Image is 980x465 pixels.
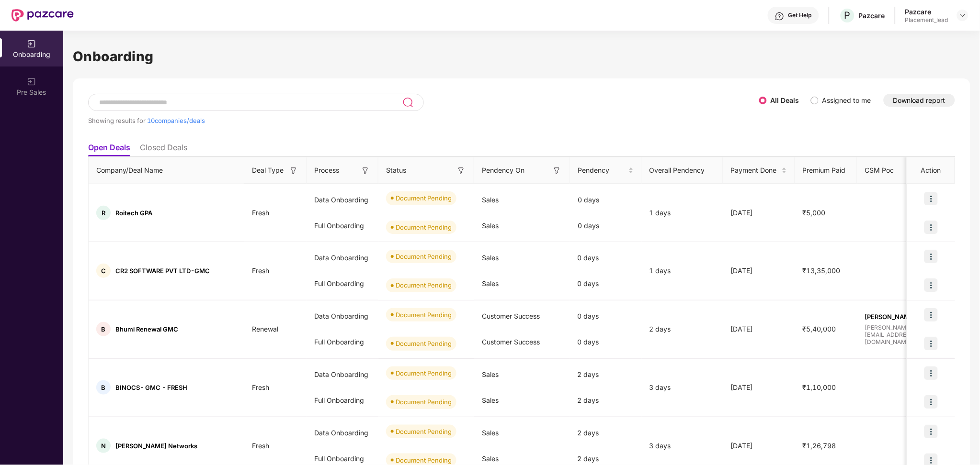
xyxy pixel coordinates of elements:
span: Renewal [244,325,286,333]
div: [DATE] [723,382,795,393]
div: Document Pending [396,368,452,378]
li: Open Deals [88,143,130,156]
span: Sales [482,221,499,230]
span: ₹5,000 [795,209,833,217]
div: 3 days [642,441,723,451]
span: Sales [482,429,499,437]
div: B [96,380,111,395]
span: ₹1,10,000 [795,383,844,391]
div: 0 days [570,187,642,213]
label: Assigned to me [822,96,871,104]
div: [DATE] [723,208,795,218]
th: Company/Deal Name [89,157,244,184]
span: Sales [482,279,499,288]
div: Pazcare [859,11,885,20]
th: Action [907,157,955,184]
span: [PERSON_NAME] [865,313,946,321]
span: Fresh [244,266,277,275]
div: Data Onboarding [307,187,378,213]
div: 0 days [570,271,642,297]
div: Full Onboarding [307,271,378,297]
h1: Onboarding [73,46,970,67]
span: Sales [482,454,499,463]
span: Bhumi Renewal GMC [115,325,178,333]
img: icon [924,250,938,263]
span: Fresh [244,442,277,450]
span: Roitech GPA [115,209,152,217]
div: 0 days [570,329,642,355]
span: CSM Poc [865,165,894,176]
div: R [96,206,111,220]
div: Document Pending [396,455,452,465]
img: svg+xml;base64,PHN2ZyBpZD0iRHJvcGRvd24tMzJ4MzIiIHhtbG5zPSJodHRwOi8vd3d3LnczLm9yZy8yMDAwL3N2ZyIgd2... [959,11,967,19]
div: C [96,264,111,278]
span: ₹1,26,798 [795,442,844,450]
span: [PERSON_NAME][EMAIL_ADDRESS][DOMAIN_NAME] [865,324,946,345]
img: icon [924,221,938,234]
div: Data Onboarding [307,303,378,329]
div: Document Pending [396,427,452,436]
span: BINOCS- GMC - FRESH [115,384,187,391]
span: ₹5,40,000 [795,325,844,333]
span: [PERSON_NAME] Networks [115,442,197,450]
span: Fresh [244,383,277,391]
span: Payment Done [731,165,780,176]
span: Pendency On [482,165,524,176]
div: Document Pending [396,280,452,290]
div: Get Help [788,11,812,19]
div: Data Onboarding [307,420,378,446]
div: 2 days [570,420,642,446]
img: New Pazcare Logo [11,9,74,22]
img: icon [924,308,938,321]
div: B [96,322,111,336]
div: 0 days [570,245,642,271]
div: [DATE] [723,324,795,334]
div: N [96,439,111,453]
span: Sales [482,254,499,262]
span: CR2 SOFTWARE PVT LTD-GMC [115,267,210,275]
span: P [844,10,851,21]
img: icon [924,395,938,409]
div: Document Pending [396,222,452,232]
div: 2 days [570,387,642,413]
div: [DATE] [723,266,795,276]
img: svg+xml;base64,PHN2ZyB3aWR0aD0iMjAiIGhlaWdodD0iMjAiIHZpZXdCb3g9IjAgMCAyMCAyMCIgZmlsbD0ibm9uZSIgeG... [27,39,36,49]
img: icon [924,278,938,292]
div: Document Pending [396,310,452,320]
div: 2 days [570,362,642,387]
div: Full Onboarding [307,213,378,239]
img: svg+xml;base64,PHN2ZyB3aWR0aD0iMTYiIGhlaWdodD0iMTYiIHZpZXdCb3g9IjAgMCAxNiAxNiIgZmlsbD0ibm9uZSIgeG... [456,166,466,176]
label: All Deals [771,96,799,104]
div: Data Onboarding [307,362,378,387]
img: icon [924,337,938,350]
div: Showing results for [88,117,759,124]
img: icon [924,366,938,380]
li: Closed Deals [140,143,187,156]
span: Sales [482,196,499,204]
div: Pazcare [905,7,948,16]
div: Document Pending [396,252,452,261]
span: Sales [482,396,499,404]
div: 0 days [570,303,642,329]
span: Fresh [244,209,277,217]
span: Deal Type [252,165,284,176]
div: 0 days [570,213,642,239]
div: Document Pending [396,193,452,203]
div: Document Pending [396,339,452,348]
span: 10 companies/deals [147,117,205,124]
div: 2 days [642,324,723,334]
span: Sales [482,370,499,378]
div: [DATE] [723,441,795,451]
img: svg+xml;base64,PHN2ZyB3aWR0aD0iMjAiIGhlaWdodD0iMjAiIHZpZXdCb3g9IjAgMCAyMCAyMCIgZmlsbD0ibm9uZSIgeG... [27,77,36,87]
div: 3 days [642,382,723,393]
span: Customer Success [482,338,540,346]
span: Process [314,165,339,176]
th: Overall Pendency [642,157,723,184]
div: Document Pending [396,397,452,407]
th: Pendency [570,157,642,184]
img: svg+xml;base64,PHN2ZyB3aWR0aD0iMTYiIGhlaWdodD0iMTYiIHZpZXdCb3g9IjAgMCAxNiAxNiIgZmlsbD0ibm9uZSIgeG... [552,166,562,176]
span: Customer Success [482,312,540,320]
th: Premium Paid [795,157,857,184]
img: svg+xml;base64,PHN2ZyB3aWR0aD0iMTYiIGhlaWdodD0iMTYiIHZpZXdCb3g9IjAgMCAxNiAxNiIgZmlsbD0ibm9uZSIgeG... [289,166,298,176]
img: svg+xml;base64,PHN2ZyB3aWR0aD0iMTYiIGhlaWdodD0iMTYiIHZpZXdCb3g9IjAgMCAxNiAxNiIgZmlsbD0ibm9uZSIgeG... [361,166,370,176]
